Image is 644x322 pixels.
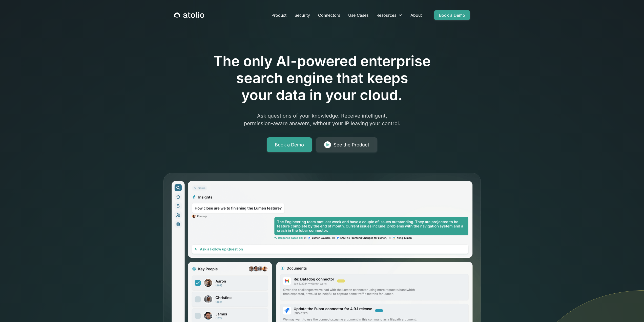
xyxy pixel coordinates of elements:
[377,12,396,18] div: Resources
[174,12,204,18] a: home
[193,53,452,104] h1: The only AI-powered enterprise search engine that keeps your data in your cloud.
[372,10,406,20] div: Resources
[406,10,426,20] a: About
[225,112,419,127] p: Ask questions of your knowledge. Receive intelligent, permission-aware answers, without your IP l...
[267,10,290,20] a: Product
[290,10,314,20] a: Security
[334,141,369,148] div: See the Product
[316,137,377,153] a: See the Product
[314,10,344,20] a: Connectors
[267,137,312,153] a: Book a Demo
[344,10,372,20] a: Use Cases
[434,10,470,20] a: Book a Demo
